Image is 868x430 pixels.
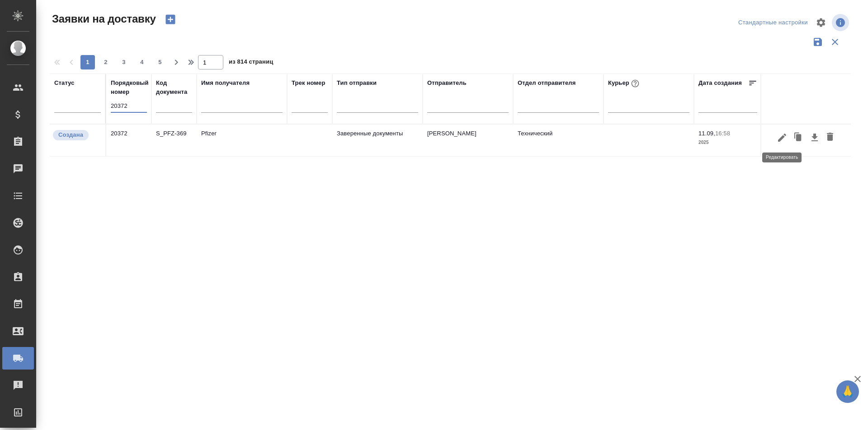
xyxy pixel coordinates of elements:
td: S_PFZ-369 [151,125,197,156]
div: Тип отправки [337,79,377,88]
td: 20372 [106,125,151,156]
div: Отдел отправителя [518,79,576,88]
p: 11.09, [698,130,715,137]
td: Технический [513,125,604,156]
button: Удалить [822,129,838,146]
span: 🙏 [840,382,855,401]
button: Создать [160,12,181,27]
div: Отправитель [427,79,467,88]
button: Скачать [807,129,822,146]
div: Порядковый номер [111,79,149,97]
div: Код документа [156,79,192,97]
div: Дата создания [698,79,742,88]
span: из 814 страниц [229,56,273,69]
td: Заверенные документы [332,125,423,156]
span: 4 [135,58,149,67]
div: Имя получателя [201,79,250,88]
button: Сбросить фильтры [826,33,844,51]
button: 2 [99,55,113,69]
p: 2025 [698,138,757,147]
button: При выборе курьера статус заявки автоматически поменяется на «Принята» [629,78,641,89]
div: Трек номер [292,79,325,88]
button: Сохранить фильтры [809,33,826,51]
button: 4 [135,55,149,69]
button: Клонировать [790,129,807,146]
td: Pfizer [197,125,287,156]
span: Настроить таблицу [810,12,832,33]
span: Посмотреть информацию [832,14,851,31]
p: 16:58 [715,130,730,137]
button: 🙏 [836,380,859,403]
span: Заявки на доставку [50,12,156,26]
div: Статус [54,79,75,88]
div: split button [736,16,810,30]
div: Новая заявка, еще не передана в работу [52,129,101,141]
span: 5 [153,58,167,67]
p: Создана [58,130,83,139]
span: 2 [99,58,113,67]
span: 3 [117,58,131,67]
td: [PERSON_NAME] [423,125,513,156]
button: 5 [153,55,167,69]
div: Курьер [608,78,641,89]
button: 3 [117,55,131,69]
